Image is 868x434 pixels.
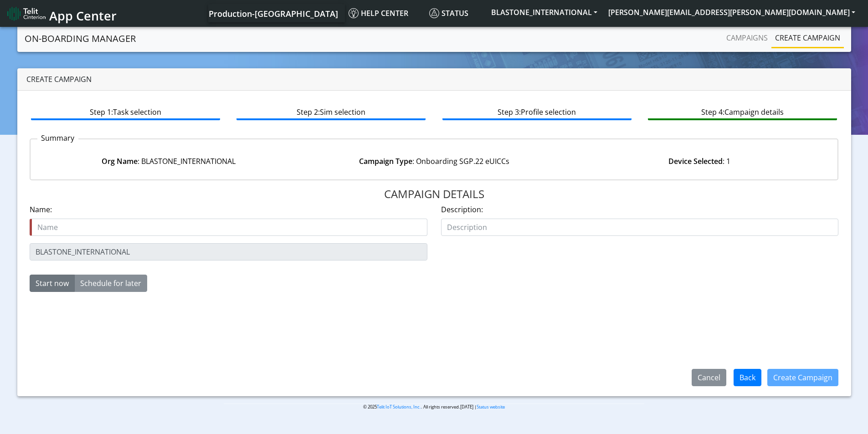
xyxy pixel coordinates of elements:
[7,6,46,21] img: logo-telit-cinterion-gw-new.png
[236,103,426,120] btn: Step 2: Sim selection
[25,30,136,48] a: On-Boarding Manager
[603,4,861,20] button: [PERSON_NAME][EMAIL_ADDRESS][PERSON_NAME][DOMAIN_NAME]
[723,29,771,47] a: Campaigns
[301,156,566,167] div: : Onboarding SGP.22 eUICCs
[668,156,723,166] strong: Device Selected
[429,8,439,18] img: status.svg
[31,103,220,120] btn: Step 1: Task selection
[426,4,486,22] a: Status
[30,275,147,292] div: Basic example
[486,4,603,20] button: BLASTONE_INTERNATIONAL
[567,156,832,167] div: : 1
[30,275,75,292] button: Start now
[441,204,483,215] label: Description:
[30,204,52,215] label: Name:
[209,8,338,19] span: Production-[GEOGRAPHIC_DATA]
[349,8,408,18] span: Help center
[30,188,839,201] h1: CAMPAIGN DETAILS
[37,133,78,143] p: Summary
[377,404,421,410] a: Telit IoT Solutions, Inc.
[49,7,117,24] span: App Center
[74,275,147,292] button: Schedule for later
[477,404,505,410] a: Status website
[224,403,644,410] p: © 2025 . All rights reserved.[DATE] |
[102,156,138,166] strong: Org Name
[648,103,837,120] btn: Step 4: Campaign details
[30,219,427,236] input: Name
[429,8,468,18] span: Status
[734,369,761,386] button: Back
[36,156,301,167] div: : BLASTONE_INTERNATIONAL
[208,4,338,22] a: Your current platform instance
[17,68,851,91] div: Create campaign
[771,29,844,47] a: Create campaign
[767,369,838,386] button: Create Campaign
[345,4,426,22] a: Help center
[442,103,632,120] btn: Step 3: Profile selection
[7,4,115,23] a: App Center
[692,369,726,386] button: Cancel
[359,156,412,166] strong: Campaign Type
[441,219,839,236] input: Description
[349,8,359,18] img: knowledge.svg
